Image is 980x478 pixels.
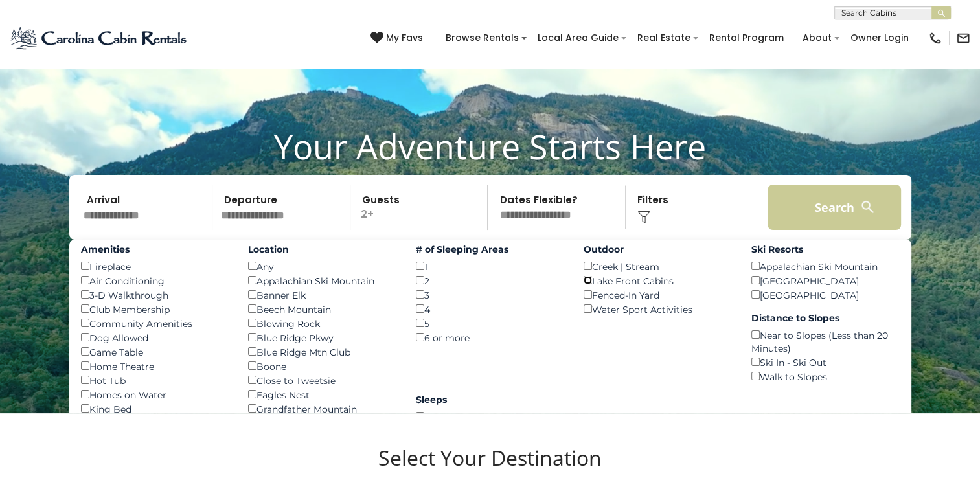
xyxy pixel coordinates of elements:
[956,31,970,45] img: mail-regular-black.png
[631,28,697,48] a: Real Estate
[531,28,625,48] a: Local Area Guide
[844,28,915,48] a: Owner Login
[248,345,396,359] div: Blue Ridge Mtn Club
[81,359,229,373] div: Home Theatre
[751,328,900,355] div: Near to Slopes (Less than 20 Minutes)
[703,28,790,48] a: Rental Program
[796,28,838,48] a: About
[354,185,488,230] p: 2+
[768,185,902,230] button: Search
[81,387,229,402] div: Homes on Water
[370,31,426,45] a: My Favs
[81,273,229,288] div: Air Conditioning
[248,387,396,402] div: Eagles Nest
[584,243,732,256] label: Outdoor
[416,330,564,345] div: 6 or more
[416,316,564,330] div: 5
[584,302,732,316] div: Water Sport Activities
[751,273,900,288] div: [GEOGRAPHIC_DATA]
[10,126,970,166] h1: Your Adventure Starts Here
[751,243,900,256] label: Ski Resorts
[248,359,396,373] div: Boone
[81,316,229,330] div: Community Amenities
[751,288,900,302] div: [GEOGRAPHIC_DATA]
[248,330,396,345] div: Blue Ridge Pkwy
[248,288,396,302] div: Banner Elk
[81,373,229,387] div: Hot Tub
[248,243,396,256] label: Location
[584,259,732,273] div: Creek | Stream
[81,243,229,256] label: Amenities
[584,288,732,302] div: Fenced-In Yard
[751,369,900,383] div: Walk to Slopes
[248,402,396,416] div: Grandfather Mountain
[928,31,942,45] img: phone-regular-black.png
[584,273,732,288] div: Lake Front Cabins
[751,312,900,324] label: Distance to Slopes
[637,211,650,223] img: filter--v1.png
[248,259,396,273] div: Any
[860,199,876,215] img: search-regular-white.png
[81,345,229,359] div: Game Table
[416,243,564,256] label: # of Sleeping Areas
[248,302,396,316] div: Beech Mountain
[416,302,564,316] div: 4
[416,393,564,406] label: Sleeps
[248,273,396,288] div: Appalachian Ski Mountain
[751,355,900,369] div: Ski In - Ski Out
[751,259,900,273] div: Appalachian Ski Mountain
[81,288,229,302] div: 3-D Walkthrough
[416,259,564,273] div: 1
[81,402,229,416] div: King Bed
[81,259,229,273] div: Fireplace
[248,316,396,330] div: Blowing Rock
[416,273,564,288] div: 2
[439,28,525,48] a: Browse Rentals
[416,409,564,424] div: 1-6
[81,302,229,316] div: Club Membership
[81,330,229,345] div: Dog Allowed
[386,31,423,45] span: My Favs
[10,25,189,51] img: Blue-2.png
[416,288,564,302] div: 3
[248,373,396,387] div: Close to Tweetsie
